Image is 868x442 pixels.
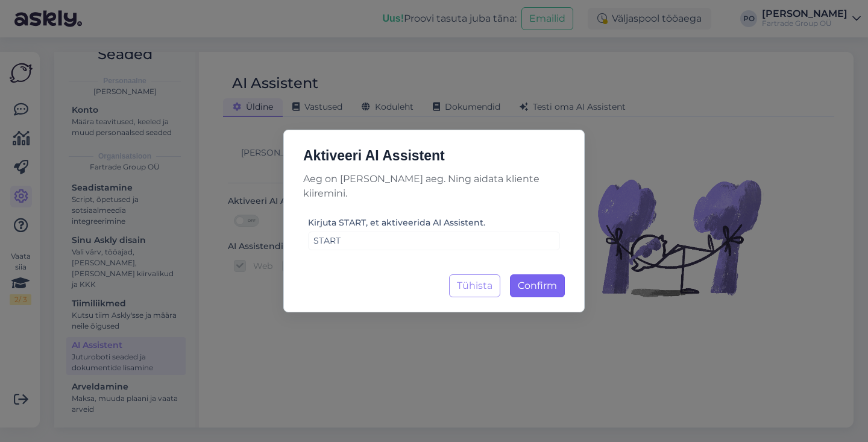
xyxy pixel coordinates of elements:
[294,172,574,201] p: Aeg on [PERSON_NAME] aeg. Ning aidata kliente kiiremini.
[518,280,557,291] span: Confirm
[308,216,485,229] label: Kirjuta START, et aktiveerida AI Assistent.
[294,145,574,167] h5: Aktiveeri AI Assistent
[510,274,565,297] button: Confirm
[449,274,500,297] button: Tühista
